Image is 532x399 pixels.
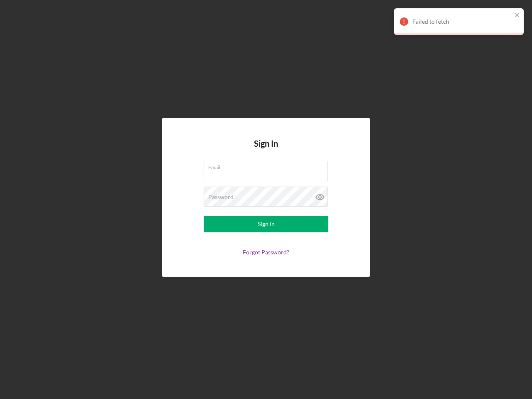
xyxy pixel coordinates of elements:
[258,216,275,232] div: Sign In
[208,161,328,170] label: Email
[515,12,520,20] button: close
[412,18,512,25] div: Failed to fetch
[204,216,328,232] button: Sign In
[243,249,289,256] a: Forgot Password?
[254,139,278,161] h4: Sign In
[208,194,234,200] label: Password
